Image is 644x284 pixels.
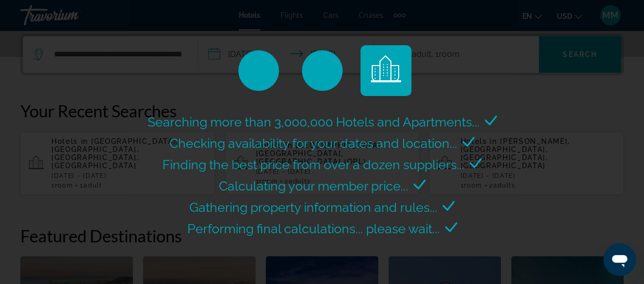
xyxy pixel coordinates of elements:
span: Finding the best price from over a dozen suppliers... [162,157,464,172]
span: Performing final calculations... please wait... [187,221,440,236]
span: Checking availability for your dates and location... [170,136,457,151]
span: Searching more than 3,000,000 Hotels and Apartments... [148,114,480,130]
iframe: Button to launch messaging window [603,243,636,276]
span: Gathering property information and rules... [189,200,437,215]
span: Calculating your member price... [219,178,408,194]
